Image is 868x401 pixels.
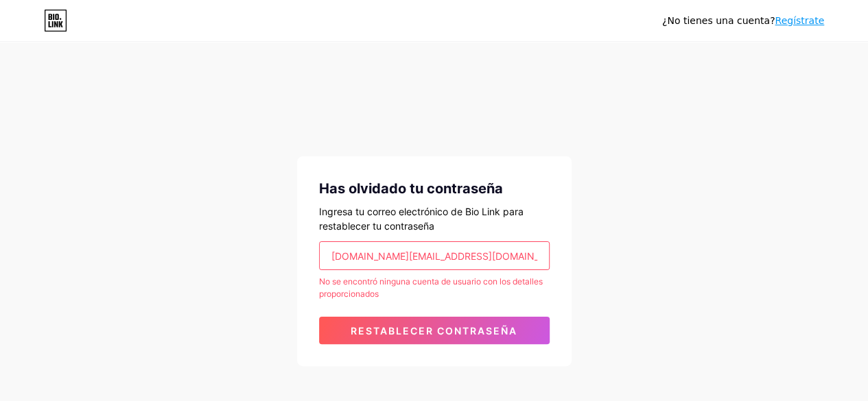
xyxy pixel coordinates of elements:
font: ¿No tienes una cuenta? [662,15,775,26]
input: Correo electrónico [320,242,549,269]
button: Restablecer contraseña [319,317,550,344]
font: Ingresa tu correo electrónico de Bio Link para restablecer tu contraseña [319,206,524,232]
font: No se encontró ninguna cuenta de usuario con los detalles proporcionados [319,276,543,299]
a: Regístrate [775,15,824,26]
font: Restablecer contraseña [351,325,517,337]
font: Has olvidado tu contraseña [319,180,503,197]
